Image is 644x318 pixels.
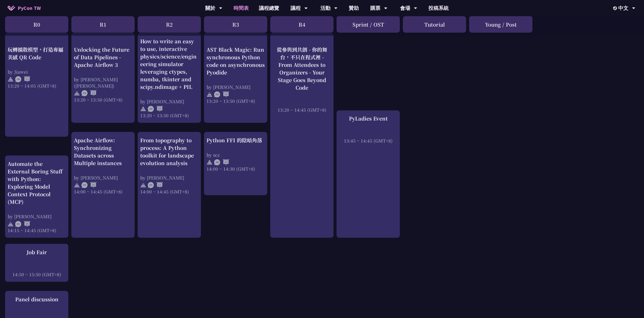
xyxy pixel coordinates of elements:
[206,136,265,172] a: Python FFI 的陰暗角落 by scc 14:00 ~ 14:30 (GMT+8)
[74,136,132,167] div: Apache Airflow: Synchronizing Datasets across Multiple instances
[71,16,135,33] div: R1
[8,160,66,233] a: Automate the External Boring Stuff with Python: Exploring Model Context Protocol (MCP) by [PERSON...
[140,112,198,118] div: 13:20 ~ 13:50 (GMT+8)
[8,68,66,75] div: by Jiawei
[74,90,80,96] img: svg+xml;base64,PHN2ZyB4bWxucz0iaHR0cDovL3d3dy53My5vcmcvMjAwMC9zdmciIHdpZHRoPSIyNCIgaGVpZ2h0PSIyNC...
[270,16,334,33] div: R4
[273,106,331,113] div: 13:20 ~ 14:45 (GMT+8)
[74,174,132,181] div: by [PERSON_NAME]
[206,46,265,76] div: AST Black Magic: Run synchronous Python code on asynchronous Pyodide
[81,182,97,188] img: ENEN.5a408d1.svg
[8,76,14,82] img: svg+xml;base64,PHN2ZyB4bWxucz0iaHR0cDovL3d3dy53My5vcmcvMjAwMC9zdmciIHdpZHRoPSIyNCIgaGVpZ2h0PSIyNC...
[8,271,66,277] div: 14:50 ~ 15:50 (GMT+8)
[8,82,66,89] div: 13:20 ~ 14:05 (GMT+8)
[140,136,198,167] div: From topography to process: A Python toolkit for landscape evolution analysis
[18,4,41,12] span: PyCon TW
[214,159,229,165] img: ZHEN.371966e.svg
[74,46,132,68] div: Unlocking the Future of Data Pipelines - Apache Airflow 3
[8,295,66,303] div: Panel discussion
[15,221,30,227] img: ENEN.5a408d1.svg
[206,37,265,96] a: AST Black Magic: Run synchronous Python code on asynchronous Pyodide by [PERSON_NAME] 13:20 ~ 13:...
[3,2,46,14] a: PyCon TW
[206,166,265,172] div: 14:00 ~ 14:30 (GMT+8)
[206,159,213,165] img: svg+xml;base64,PHN2ZyB4bWxucz0iaHR0cDovL3d3dy53My5vcmcvMjAwMC9zdmciIHdpZHRoPSIyNCIgaGVpZ2h0PSIyNC...
[140,188,198,195] div: 14:00 ~ 14:45 (GMT+8)
[206,152,265,158] div: by scc
[140,37,198,91] div: How to write an easy to use, interactive physics/science/engineering simulator leveraging ctypes,...
[74,37,132,94] a: Unlocking the Future of Data Pipelines - Apache Airflow 3 by [PERSON_NAME] ([PERSON_NAME]) 13:20 ...
[8,221,14,227] img: svg+xml;base64,PHN2ZyB4bWxucz0iaHR0cDovL3d3dy53My5vcmcvMjAwMC9zdmciIHdpZHRoPSIyNCIgaGVpZ2h0PSIyNC...
[140,98,198,105] div: by [PERSON_NAME]
[140,174,198,181] div: by [PERSON_NAME]
[138,16,201,33] div: R2
[8,160,66,206] div: Automate the External Boring Stuff with Python: Exploring Model Context Protocol (MCP)
[74,182,80,188] img: svg+xml;base64,PHN2ZyB4bWxucz0iaHR0cDovL3d3dy53My5vcmcvMjAwMC9zdmciIHdpZHRoPSIyNCIgaGVpZ2h0PSIyNC...
[206,91,213,97] img: svg+xml;base64,PHN2ZyB4bWxucz0iaHR0cDovL3d3dy53My5vcmcvMjAwMC9zdmciIHdpZHRoPSIyNCIgaGVpZ2h0PSIyNC...
[337,16,400,33] div: Sprint / OST
[403,16,466,33] div: Tutorial
[206,136,265,144] div: Python FFI 的陰暗角落
[8,46,66,61] div: 玩轉擴散模型，打造專屬美感 QR Code
[469,16,532,33] div: Young / Post
[74,188,132,195] div: 14:00 ~ 14:45 (GMT+8)
[339,115,397,122] div: PyLadies Event
[74,96,132,103] div: 13:20 ~ 13:50 (GMT+8)
[140,106,146,112] img: svg+xml;base64,PHN2ZyB4bWxucz0iaHR0cDovL3d3dy53My5vcmcvMjAwMC9zdmciIHdpZHRoPSIyNCIgaGVpZ2h0PSIyNC...
[214,91,229,97] img: ENEN.5a408d1.svg
[74,136,132,195] a: Apache Airflow: Synchronizing Datasets across Multiple instances by [PERSON_NAME] 14:00 ~ 14:45 (...
[8,213,66,220] div: by [PERSON_NAME]
[273,46,331,91] div: 從參與到共創 - 你的舞台，不只在程式裡 - From Attendees to Organizers - Your Stage Goes Beyond Code
[148,106,163,112] img: ZHEN.371966e.svg
[81,90,97,96] img: ENEN.5a408d1.svg
[74,76,132,89] div: by [PERSON_NAME] ([PERSON_NAME])
[8,6,15,11] img: Home icon of PyCon TW 2025
[15,76,30,82] img: ZHEN.371966e.svg
[339,137,397,144] div: 13:45 ~ 14:45 (GMT+8)
[613,6,618,10] img: Locale Icon
[148,182,163,188] img: ENEN.5a408d1.svg
[140,136,198,195] a: From topography to process: A Python toolkit for landscape evolution analysis by [PERSON_NAME] 14...
[206,97,265,104] div: 13:20 ~ 13:50 (GMT+8)
[8,37,66,81] a: 玩轉擴散模型，打造專屬美感 QR Code by Jiawei 13:20 ~ 14:05 (GMT+8)
[140,37,198,118] a: How to write an easy to use, interactive physics/science/engineering simulator leveraging ctypes,...
[204,16,267,33] div: R3
[8,248,66,256] div: Job Fair
[206,84,265,90] div: by [PERSON_NAME]
[5,16,68,33] div: R0
[140,182,146,188] img: svg+xml;base64,PHN2ZyB4bWxucz0iaHR0cDovL3d3dy53My5vcmcvMjAwMC9zdmciIHdpZHRoPSIyNCIgaGVpZ2h0PSIyNC...
[8,227,66,233] div: 14:15 ~ 14:45 (GMT+8)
